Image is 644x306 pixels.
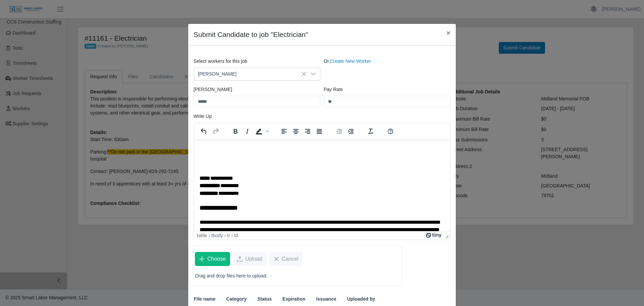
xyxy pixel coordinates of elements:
iframe: Rich Text Area [194,139,450,231]
button: Justify [314,127,325,136]
div: › [224,233,226,238]
label: Pay Rate [324,86,343,93]
button: Upload [233,252,267,266]
a: Create New Worker [330,58,371,64]
span: Upload [245,255,262,263]
span: Cancel [282,255,299,263]
button: Redo [210,127,221,136]
button: Align center [290,127,302,136]
button: Close [441,24,456,42]
button: Align left [278,127,290,136]
button: Increase indent [345,127,357,136]
div: › [231,233,233,238]
p: Drag and drop files here to upload. [195,272,395,279]
span: Karrina Huitron [194,68,307,80]
button: Cancel [269,252,303,266]
div: Background color Black [253,127,270,136]
button: Italic [241,127,253,136]
div: Or, [322,58,452,81]
div: tr [227,233,230,238]
button: Decrease indent [333,127,345,136]
button: Align right [302,127,313,136]
span: Choose [207,255,226,263]
a: Powered by Tiny [426,233,443,238]
h4: Submit Candidate to job "Electrician" [194,29,308,40]
button: Clear formatting [365,127,376,136]
div: tbody [211,233,223,238]
div: › [208,233,210,238]
button: Choose [195,252,230,266]
button: Bold [230,127,241,136]
button: Help [385,127,396,136]
label: [PERSON_NAME] [194,86,232,93]
label: Write Up [194,113,212,120]
div: Press the Up and Down arrow keys to resize the editor. [443,231,450,239]
label: Select workers for this job [194,58,247,65]
div: table [197,233,207,238]
div: td [234,233,238,238]
button: Undo [198,127,210,136]
span: × [446,29,450,37]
